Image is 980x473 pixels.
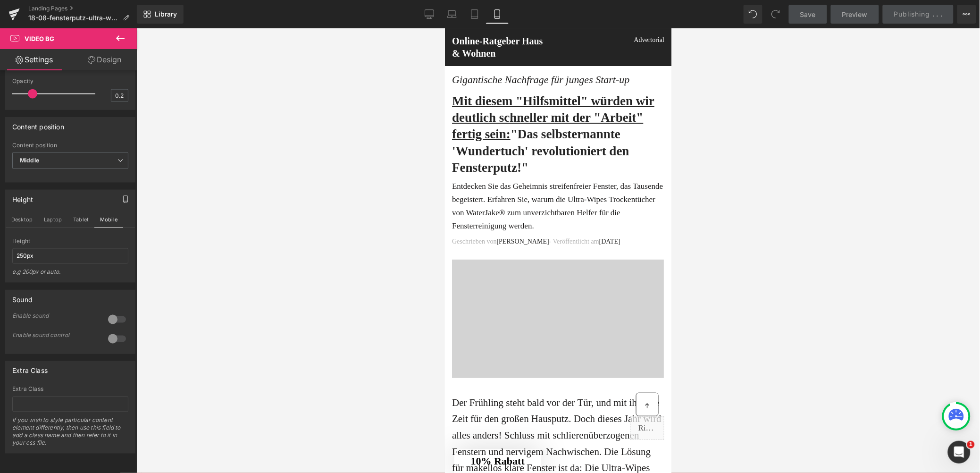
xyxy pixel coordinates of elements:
div: Opacity [12,78,128,84]
div: Content position [12,142,128,149]
span: Video Bg [25,35,54,42]
span: Preview [842,9,868,19]
span: Save [800,9,816,19]
a: Desktop [418,5,441,24]
i: Gigantische Nachfrage für junges Start-up [7,45,184,57]
button: Undo [744,5,762,24]
div: Extra Class [12,386,128,393]
h2: Online-Ratgeber Haus & Wohnen [7,7,106,31]
button: Desktop [6,211,38,228]
div: Height [12,190,33,203]
u: Mit diesem "Hilfsmittel" würden wir deutlich schneller mit der "Arbeit" fertig sein: [7,66,209,113]
iframe: Intercom live chat [948,441,971,464]
span: 18-08-fensterputz-ultra-wipes-tuch-adv-v20-redtrack [28,14,119,22]
h1: "Das selbsternannte 'Wundertuch' revolutioniert den Fensterputz!" [7,65,219,147]
p: Der Frühling steht bald vor der Tür, und mit ihm die Zeit für den großen Hausputz. Doch dieses Ja... [7,366,219,465]
a: Design [70,49,139,70]
b: Middle [20,157,39,164]
button: Tablet [67,211,94,228]
button: Laptop [38,211,67,228]
font: [PERSON_NAME] [51,210,104,217]
div: Height [12,238,128,245]
span: 1 [967,441,975,448]
button: More [957,5,976,24]
a: Preview [831,5,879,24]
span: [DATE] [154,210,176,217]
div: Enable sound control [12,332,97,339]
a: Tablet [463,5,486,24]
a: Laptop [441,5,463,24]
button: Redo [766,5,785,24]
div: Sound [12,290,33,304]
div: If you wish to style particular content element differently, then use this field to add a class n... [12,417,128,453]
p: Geschrieben von - Veröffentlicht am [7,208,219,218]
div: Enable sound [12,313,97,320]
button: Mobile [94,211,123,228]
p: Advertorial [120,7,219,17]
a: Landing Pages [28,5,137,12]
div: Extra Class [12,362,48,375]
div: e.g 200px or auto. [12,269,128,282]
p: Entdecken Sie das Geheimnis streifenfreier Fenster, das Tausende begeistert. Erfahren Sie, warum ... [7,152,219,204]
a: Mobile [486,5,509,24]
a: New Library [137,5,184,24]
span: Library [155,10,177,18]
div: Content position [12,118,64,131]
